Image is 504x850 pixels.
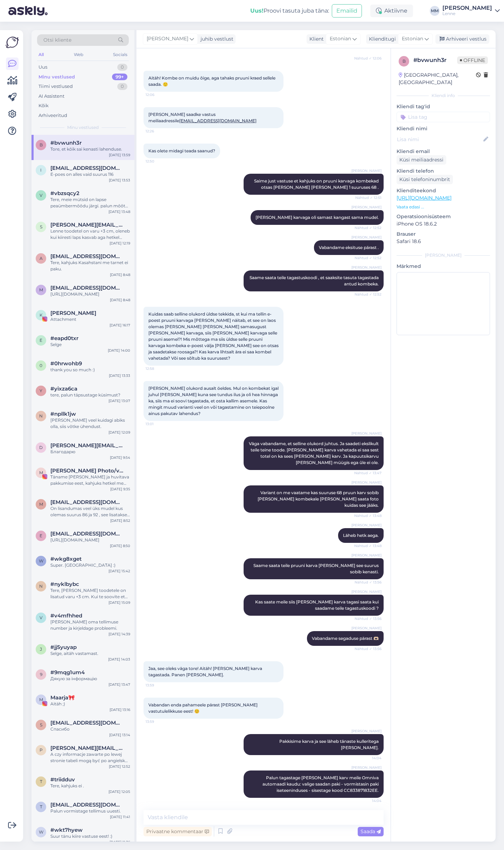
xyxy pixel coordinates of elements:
[40,224,42,229] span: s
[307,35,324,43] div: Klient
[38,83,73,90] div: Tiimi vestlused
[39,445,43,450] span: d
[148,666,263,677] span: Jaa, see oleks väga tore! Aitäh! [PERSON_NAME] karva tagastada. Panen [PERSON_NAME].
[50,676,130,682] div: Дякую за інформацію
[50,417,130,430] div: [PERSON_NAME] veel kuidagi abiks olla, siis võtke ühendust.
[402,58,406,64] span: b
[397,263,490,270] p: Märkmed
[146,421,172,427] span: 13:01
[146,366,172,371] span: 12:58
[355,798,381,803] span: 14:04
[50,650,130,657] div: Selge, aitäh vastamast.
[148,386,280,416] span: [PERSON_NAME] olukord ausalt öeldes. Mul on kombekat igal juhul [PERSON_NAME] kuna see tundus ilu...
[146,719,172,724] span: 13:59
[50,808,130,814] div: Palun vormistage tellimus uuesti.
[397,220,490,228] p: iPhone OS 18.6.2
[351,168,381,173] span: [PERSON_NAME]
[255,599,380,611] span: Kas saate meile siis [PERSON_NAME] karva tagasi saata kui saadame teile tagastuskoodi ?
[39,502,43,507] span: m
[50,316,130,323] div: Attachment
[370,5,413,17] div: Aktiivne
[399,71,476,86] div: [GEOGRAPHIC_DATA], [GEOGRAPHIC_DATA]
[397,213,490,220] p: Operatsioonisüsteem
[50,228,130,241] div: Lenne toodetel on varu +3 cm, oleneb kui kiiresti laps kasvab aga hetkel oleks sobilik suurus 68
[351,765,381,770] span: [PERSON_NAME]
[110,839,130,845] div: [DATE] 11:36
[330,35,351,43] span: Estonian
[39,829,43,835] span: w
[146,683,172,688] span: 13:59
[108,430,130,435] div: [DATE] 12:09
[262,775,380,793] span: Palun tagastage [PERSON_NAME] karv meile Omniva automaadi kaudu: valige saadan paki - vormistasin...
[110,707,130,712] div: [DATE] 13:16
[50,505,130,518] div: On lisandumas veel üks mudel kus olemas suurus 86 ja 92 , see lisatakse e-poodi kohe kui vallmis ...
[351,553,381,558] span: [PERSON_NAME]
[50,196,130,209] div: Tere, meie mütsid on lapse peaümbermõõdu järgi. palun mõõtke ära oma lapse peaümbermõõt [PERSON_N...
[355,646,381,651] span: Nähtud ✓ 13:56
[112,50,129,59] div: Socials
[50,449,130,455] div: Благодарю
[40,533,42,538] span: e
[319,245,379,250] span: Vabandame eksituse pärast .
[50,360,82,367] span: #0hrwohb9
[354,513,381,518] span: Nähtud ✓ 13:48
[110,272,130,277] div: [DATE] 8:48
[50,474,130,486] div: Täname [PERSON_NAME] ja huvitava pakkumise eest, kahjuks hetkel me koostööst huvitatud ei ole.
[50,644,77,650] span: #jj5yuyap
[397,148,490,155] p: Kliendi email
[50,171,130,178] div: E-poes on alles vaid suurus 116
[40,747,43,753] span: p
[110,543,130,548] div: [DATE] 8:50
[109,764,130,769] div: [DATE] 12:52
[108,568,130,574] div: [DATE] 15:42
[397,252,490,258] div: [PERSON_NAME]
[255,215,379,220] span: [PERSON_NAME] karvaga oli samast kangast sama mudel.
[50,140,82,146] span: #bvwunh3r
[355,225,381,230] span: Nähtud ✓ 12:52
[50,146,130,152] div: Tore, et kõik sai kenasti lahenduse.
[117,64,127,71] div: 0
[354,56,381,61] span: Nähtud ✓ 12:06
[50,833,130,839] div: Suur tänu kiire vastuse eest! :)
[397,103,490,110] p: Kliendi tag'id
[109,732,130,738] div: [DATE] 13:14
[146,159,172,164] span: 12:50
[108,600,130,605] div: [DATE] 15:09
[442,5,500,16] a: [PERSON_NAME]Lenne
[50,613,82,619] span: #v4mfhhed
[50,468,123,474] span: Magnus Heinmets Photo/video
[253,563,380,574] span: Saame saata teile pruuni karva [PERSON_NAME] see suurus sobib kenasti.
[148,311,280,361] span: Kuidas saab selline olukord üldse tekkida, st kui ma tellin e-poest pruuni karvaga [PERSON_NAME] ...
[254,178,380,190] span: Saime just vastuse et kahjuks on pruuni karvaga kombekad otsas [PERSON_NAME] [PERSON_NAME] 1 suur...
[442,11,492,16] div: Lenne
[110,455,130,460] div: [DATE] 9:54
[397,112,490,122] input: Lisa tag
[148,148,215,153] span: Kas olete midagi teada saanud?
[355,616,381,621] span: Nähtud ✓ 13:56
[146,92,172,97] span: 12:06
[108,631,130,637] div: [DATE] 14:39
[50,783,130,789] div: Tere, kahjuks ei .
[430,6,440,16] div: MM
[108,348,130,353] div: [DATE] 14:00
[351,265,381,270] span: [PERSON_NAME]
[198,35,233,43] div: juhib vestlust
[50,827,83,833] span: #wkt7hyew
[50,720,123,726] span: Sodi@inbox.lv
[50,669,85,676] span: #9mqg1um4
[37,50,45,59] div: All
[38,112,67,119] div: Arhiveeritud
[279,739,380,750] span: Pakkisime karva ja see läheb tänaste kulleritega [PERSON_NAME].
[110,486,130,492] div: [DATE] 9:35
[109,152,130,158] div: [DATE] 13:59
[355,255,381,261] span: Nähtud ✓ 12:52
[50,222,123,228] span: svetlana-os@mail.ru
[40,363,42,368] span: 0
[50,310,96,316] span: Karmen-Kelsi
[402,35,423,43] span: Estonian
[50,260,130,272] div: Tere, kahjuks Kasahstani me tarnet ei paku.
[148,702,259,714] span: Vabandan enda pahameele pärast [PERSON_NAME] vastutulelikkuse eest! ☺️
[355,292,381,297] span: Nähtud ✓ 12:52
[108,682,130,687] div: [DATE] 13:47
[50,745,123,751] span: paulina.schneider@vp.pl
